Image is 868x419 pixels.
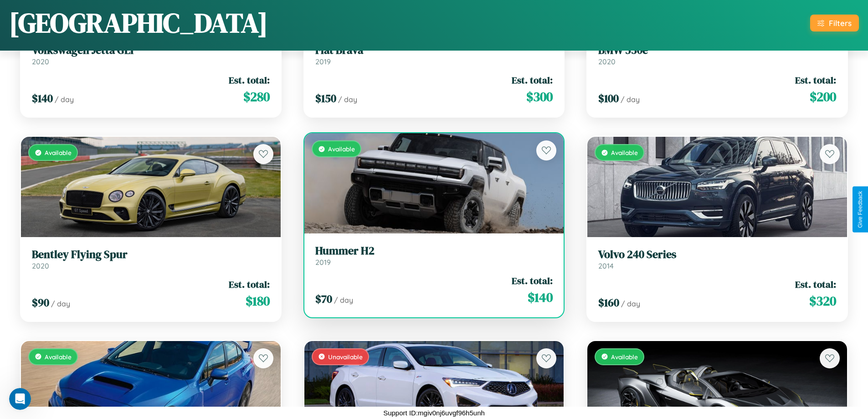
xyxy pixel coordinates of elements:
[328,145,355,153] span: Available
[45,149,72,156] span: Available
[338,95,357,104] span: / day
[315,244,553,258] h3: Hummer H2
[611,149,638,156] span: Available
[315,244,553,267] a: Hummer H22019
[32,248,270,270] a: Bentley Flying Spur2020
[857,191,863,228] div: Give Feedback
[512,274,553,287] span: Est. total:
[598,248,836,270] a: Volvo 240 Series2014
[598,57,616,66] span: 2020
[32,44,270,57] h3: Volkswagen Jetta GLI
[809,292,836,310] span: $ 320
[45,353,72,361] span: Available
[598,295,619,310] span: $ 160
[229,278,270,291] span: Est. total:
[598,261,614,270] span: 2014
[246,292,270,310] span: $ 180
[598,248,836,261] h3: Volvo 240 Series
[611,353,638,361] span: Available
[243,88,270,106] span: $ 280
[32,57,49,66] span: 2020
[383,407,485,419] p: Support ID: mgiv0nj6uvgf96h5unh
[829,18,852,28] div: Filters
[32,248,270,261] h3: Bentley Flying Spur
[9,388,31,410] iframe: Intercom live chat
[315,291,332,306] span: $ 70
[598,44,836,57] h3: BMW 530e
[334,295,353,305] span: / day
[795,73,836,87] span: Est. total:
[51,299,70,308] span: / day
[315,91,336,106] span: $ 150
[315,44,553,57] h3: Fiat Brava
[9,4,268,41] h1: [GEOGRAPHIC_DATA]
[512,73,553,87] span: Est. total:
[32,44,270,66] a: Volkswagen Jetta GLI2020
[526,88,553,106] span: $ 300
[598,44,836,66] a: BMW 530e2020
[229,73,270,87] span: Est. total:
[32,91,53,106] span: $ 140
[315,258,331,267] span: 2019
[32,295,49,310] span: $ 90
[598,91,619,106] span: $ 100
[315,57,331,66] span: 2019
[621,299,640,308] span: / day
[810,15,859,31] button: Filters
[810,88,836,106] span: $ 200
[55,95,74,104] span: / day
[32,261,49,270] span: 2020
[621,95,640,104] span: / day
[328,353,363,361] span: Unavailable
[795,278,836,291] span: Est. total:
[315,44,553,66] a: Fiat Brava2019
[528,288,553,306] span: $ 140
